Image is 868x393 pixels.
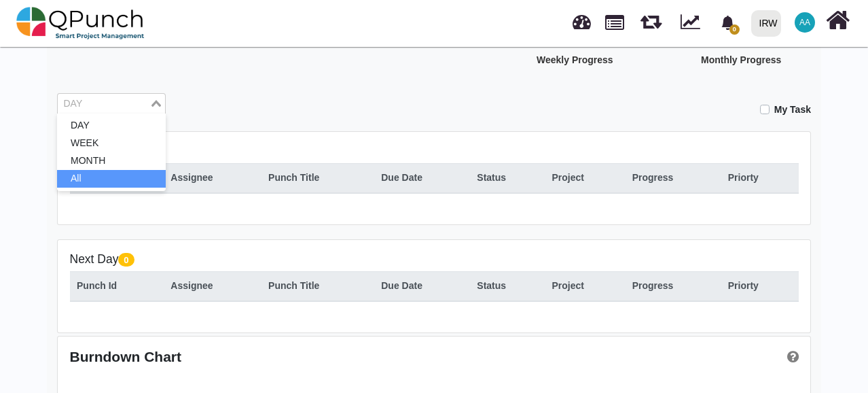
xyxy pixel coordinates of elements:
div: Progress [632,279,714,293]
div: Punch Title [268,171,367,185]
div: Progress [632,171,714,185]
div: Priorty [728,279,791,293]
li: WEEK [57,135,166,152]
span: AA [799,18,810,27]
div: Notification [716,10,740,35]
text: Monthly Progress [701,54,781,65]
div: Assignee [170,171,254,185]
a: bell fill0 [712,1,746,44]
div: Burndown Chart [70,348,435,365]
span: Projects [605,9,624,30]
span: Releases [640,7,662,29]
svg: bell fill [721,16,735,30]
div: Status [477,279,537,293]
label: My Task [774,103,811,117]
a: AA [786,1,823,44]
div: Punch Title [268,279,367,293]
a: IRW [745,1,786,46]
h5: [DATE] [70,143,799,158]
div: Status [477,171,537,185]
span: Dashboard [573,8,591,29]
span: Ahad Ahmed Taji [795,12,815,33]
div: Due Date [381,171,463,185]
input: Search for option [59,97,148,112]
div: Punch Id [77,279,156,293]
div: Search for option [57,93,166,115]
span: 0 [729,24,740,35]
div: Due Date [381,279,463,293]
text: Weekly Progress [537,54,613,65]
div: IRW [759,12,778,35]
i: Home [826,7,850,33]
h5: Next Day [70,252,799,267]
div: Project [551,171,617,185]
img: qpunch-sp.fa6292f.png [16,3,145,44]
li: MONTH [57,152,166,170]
div: Priorty [728,171,791,185]
div: Assignee [170,279,254,293]
div: Project [551,279,617,293]
li: DAY [57,117,166,135]
li: All [57,170,166,188]
span: 0 [118,253,134,267]
a: Help [782,349,799,364]
div: Dynamic Report [674,1,712,46]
